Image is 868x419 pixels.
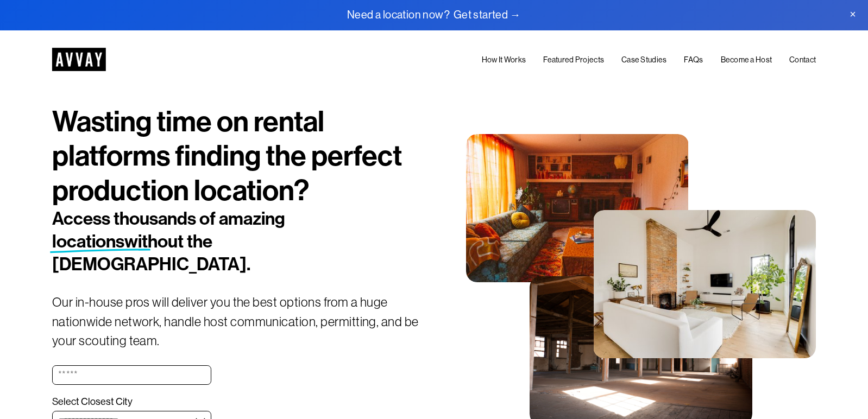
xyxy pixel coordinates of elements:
a: Case Studies [621,54,666,67]
a: Become a Host [721,54,772,67]
a: Contact [789,54,816,67]
h1: Wasting time on rental platforms finding the perfect production location? [52,105,434,208]
img: AVVAY - The First Nationwide Location Scouting Co. [52,48,106,71]
a: FAQs [684,54,703,67]
h2: Access thousands of amazing locations [52,208,370,276]
a: Featured Projects [543,54,604,67]
span: Select Closest City [52,396,133,408]
a: How It Works [482,54,526,67]
p: Our in-house pros will deliver you the best options from a huge nationwide network, handle host c... [52,293,434,351]
span: without the [DEMOGRAPHIC_DATA]. [52,231,250,275]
